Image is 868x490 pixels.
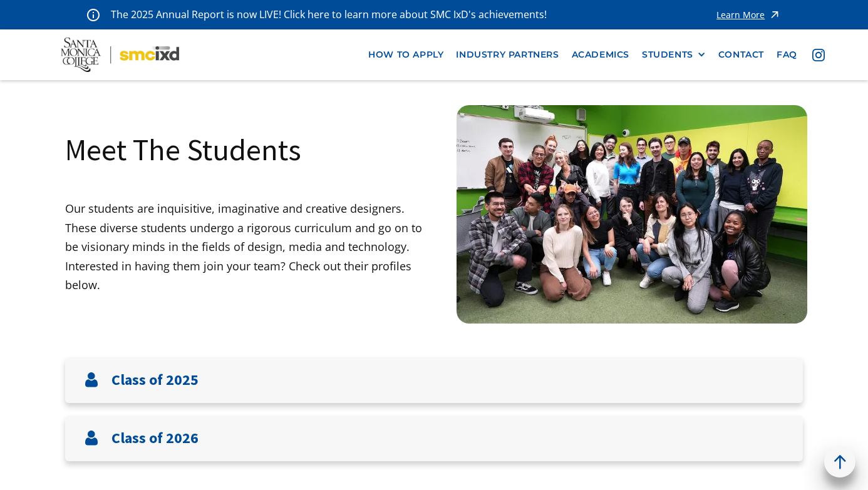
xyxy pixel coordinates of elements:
[770,43,803,66] a: faq
[65,130,301,169] h1: Meet The Students
[716,11,765,19] div: Learn More
[812,49,825,61] img: icon - instagram
[87,8,100,21] img: icon - information - alert
[111,6,548,23] p: The 2025 Annual Report is now LIVE! Click here to learn more about SMC IxD's achievements!
[642,49,693,60] div: STUDENTS
[712,43,770,66] a: contact
[642,49,706,60] div: STUDENTS
[61,38,179,72] img: Santa Monica College - SMC IxD logo
[84,372,99,387] img: User icon
[824,446,855,477] a: back to top
[65,199,434,295] p: Our students are inquisitive, imaginative and creative designers. These diverse students undergo ...
[362,43,450,66] a: how to apply
[111,429,199,447] h3: Class of 2026
[457,105,807,324] img: Santa Monica College IxD Students engaging with industry
[768,6,781,23] img: icon - arrow - alert
[111,371,199,389] h3: Class of 2025
[450,43,565,66] a: industry partners
[566,43,636,66] a: Academics
[84,431,99,446] img: User icon
[716,6,781,23] a: Learn More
